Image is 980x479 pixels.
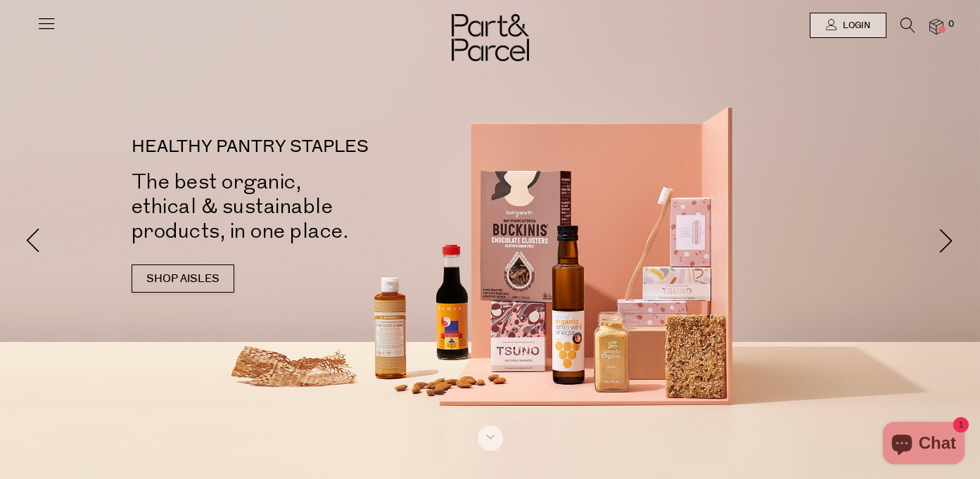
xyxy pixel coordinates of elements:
h2: The best organic, ethical & sustainable products, in one place. [132,170,511,243]
p: HEALTHY PANTRY STAPLES [132,139,511,155]
span: Login [839,20,870,32]
img: Part&Parcel [452,14,529,61]
span: 0 [945,18,957,31]
a: Login [810,13,886,38]
a: SHOP AISLES [132,264,234,293]
a: 0 [929,19,943,34]
inbox-online-store-chat: Shopify online store chat [879,422,969,468]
